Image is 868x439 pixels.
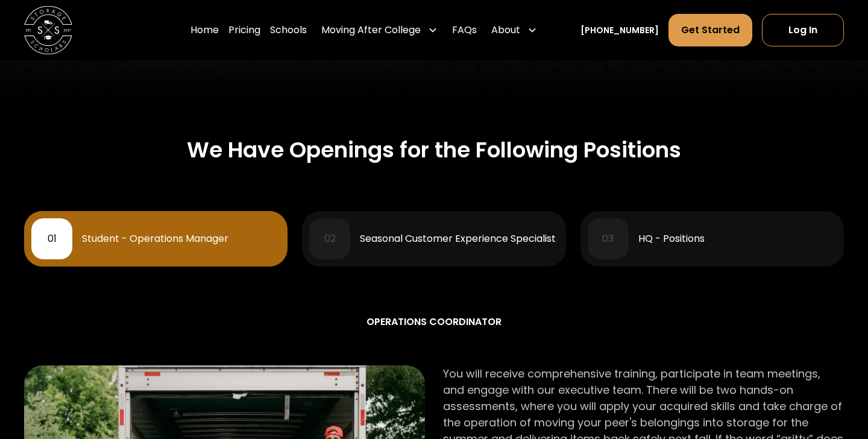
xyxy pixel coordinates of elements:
a: Log In [762,14,844,46]
div: 03 [602,234,614,244]
a: Get Started [668,14,752,46]
a: FAQs [452,13,477,47]
div: Moving After College [321,23,421,37]
a: [PHONE_NUMBER] [580,24,659,37]
img: Storage Scholars main logo [24,6,72,54]
div: HQ - Positions [638,234,705,244]
a: Pricing [228,13,260,47]
div: About [491,23,520,37]
div: 02 [324,234,336,244]
div: Student - Operations Manager [82,234,228,244]
a: Home [190,13,219,47]
div: 01 [48,234,57,244]
div: Operations Coordinator [24,315,844,329]
h2: We Have Openings for the Following Positions [187,137,681,163]
a: Schools [270,13,307,47]
div: About [486,13,542,47]
div: Moving After College [316,13,442,47]
div: Seasonal Customer Experience Specialist [360,234,556,244]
